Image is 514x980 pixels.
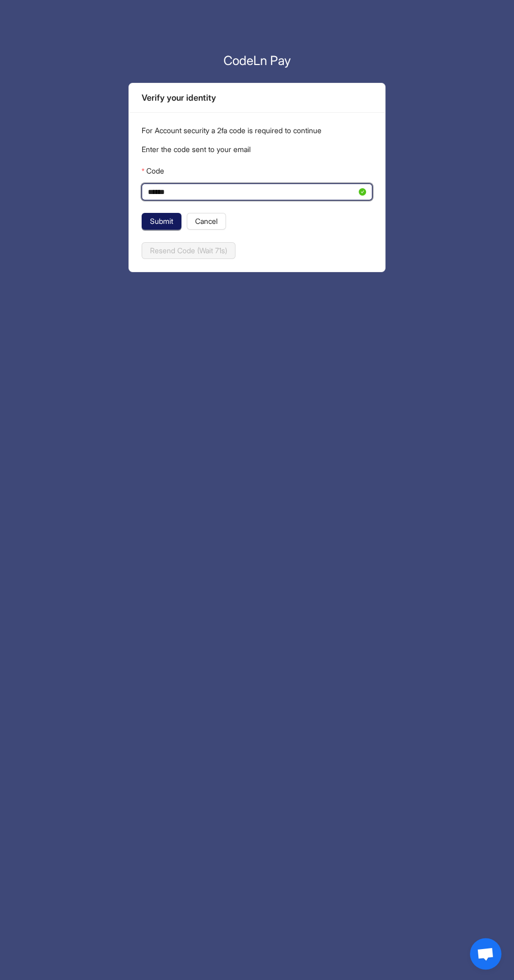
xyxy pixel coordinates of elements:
[470,938,501,970] div: Open chat
[142,163,164,179] label: Code
[150,216,173,227] span: Submit
[187,213,226,230] button: Cancel
[142,144,372,155] p: Enter the code sent to your email
[148,186,357,198] input: Code
[150,245,227,256] span: Resend Code (Wait 71s)
[142,125,372,136] p: For Account security a 2fa code is required to continue
[142,91,372,104] div: Verify your identity
[195,216,218,227] span: Cancel
[128,51,385,70] p: CodeLn Pay
[142,213,181,230] button: Submit
[142,242,235,259] button: Resend Code (Wait 71s)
